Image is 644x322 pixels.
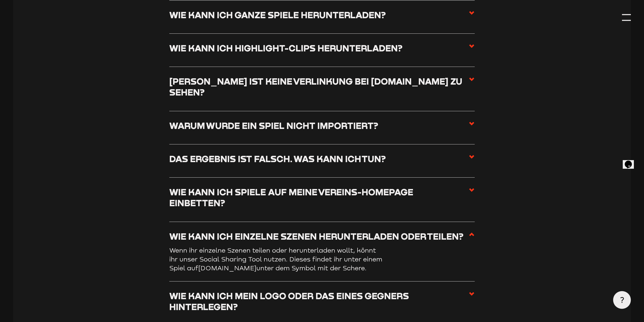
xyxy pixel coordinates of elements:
[169,76,469,98] h3: [PERSON_NAME] ist keine Verlinkung bei [DOMAIN_NAME] zu sehen?
[169,43,403,53] h3: Wie kann ich Highlight-Clips herunterladen?
[169,246,384,272] p: Wenn ihr einzelne Szenen teilen oder herunterladen wollt, könnt ihr unser Social Sharing Tool nut...
[169,290,469,312] h3: Wie kann ich mein Logo oder das eines Gegners hinterlegen?
[623,154,639,169] iframe: chat widget
[169,120,378,131] h3: Warum wurde ein Spiel nicht importiert?
[198,264,256,272] a: [DOMAIN_NAME]
[169,231,464,242] h3: Wie kann ich einzelne Szenen herunterladen oder teilen?
[169,186,469,209] h3: Wie kann ich Spiele auf meine Vereins-Homepage einbetten?
[169,153,386,164] h3: Das Ergebnis ist falsch. Was kann ich tun?
[169,9,386,20] h3: Wie kann ich ganze Spiele herunterladen?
